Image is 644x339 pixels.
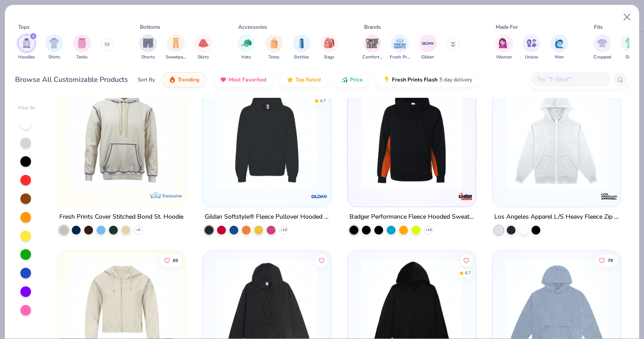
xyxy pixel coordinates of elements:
button: filter button [45,35,63,61]
img: Slim Image [625,38,635,48]
button: filter button [166,35,186,61]
div: filter for Men [551,35,568,61]
img: Totes Image [269,38,279,48]
div: Bottoms [140,23,160,31]
div: Filter By [18,105,36,112]
img: Fresh Prints Image [393,37,407,50]
div: filter for Tanks [73,35,91,61]
button: Most Favorited [213,72,273,87]
button: Top Rated [280,72,327,87]
img: Gildan Image [421,37,435,50]
button: Like [594,254,617,266]
span: Gildan [421,54,434,61]
span: Exclusive [163,193,182,199]
img: Gildan logo [310,188,328,205]
button: filter button [237,35,255,61]
div: Brands [364,23,381,31]
button: filter button [139,35,157,61]
div: filter for Bags [321,35,338,61]
div: Made For [496,23,518,31]
div: filter for Gildan [419,35,437,61]
button: filter button [523,35,540,61]
span: Most Favorited [229,76,266,83]
div: filter for Sweatpants [166,35,186,61]
div: filter for Unisex [523,35,540,61]
button: filter button [73,35,91,61]
span: + 19 [280,227,287,233]
button: filter button [362,35,383,61]
button: filter button [495,35,513,61]
div: filter for Skirts [194,35,212,61]
button: filter button [551,35,568,61]
button: filter button [321,35,338,61]
img: Tanks Image [77,38,87,48]
input: Try "T-Shirt" [536,74,605,85]
button: Like [159,254,182,266]
img: Men Image [555,38,564,48]
button: filter button [390,35,410,61]
img: Cropped Image [597,38,607,48]
img: 40c0e4c6-e7da-41e9-8b55-dc2cb44f2b35 [357,88,467,189]
div: filter for Women [495,35,513,61]
img: Unisex Image [527,38,537,48]
img: Bottles Image [297,38,306,48]
button: filter button [194,35,212,61]
span: Men [555,54,564,61]
span: Tanks [76,54,88,61]
span: Women [496,54,512,61]
img: Comfort Colors Image [366,37,379,50]
span: 5 day delivery [439,75,472,85]
button: Fresh Prints Flash5 day delivery [376,72,479,87]
img: Bags Image [324,38,334,48]
button: Like [460,254,473,266]
div: filter for Fresh Prints [390,35,410,61]
img: flash.gif [383,76,390,83]
button: filter button [293,35,310,61]
span: Slim [625,54,634,61]
img: Women Image [499,38,509,48]
button: filter button [265,35,283,61]
span: Skirts [198,54,209,61]
div: Tops [18,23,30,31]
div: Los Angeles Apparel L/S Heavy Fleece Zip Up 14 Oz [494,212,619,223]
div: Sort By [138,76,155,84]
span: Bottles [294,54,309,61]
span: Hats [241,54,251,61]
img: TopRated.gif [287,76,294,83]
img: Hoodies Image [22,38,31,48]
img: Badger logo [455,188,473,205]
button: Price [334,72,369,87]
button: filter button [594,35,611,61]
span: + 6 [136,227,140,233]
button: filter button [621,35,639,61]
div: filter for Hoodies [18,35,35,61]
span: Totes [268,54,279,61]
span: Top Rated [295,76,321,83]
span: 78 [608,258,613,262]
button: Like [315,254,327,266]
img: Shirts Image [49,38,59,48]
span: Comfort Colors [362,54,383,61]
span: Unisex [525,54,538,61]
div: 4.7 [465,270,471,276]
div: Gildan Softstyle® Fleece Pullover Hooded Sweatshirt [205,212,329,223]
div: filter for Cropped [594,35,611,61]
img: Los Angeles Apparel logo [600,188,618,205]
button: filter button [419,35,437,61]
div: Fresh Prints Cover Stitched Bond St. Hoodie [59,212,183,223]
span: Price [350,76,363,83]
img: trending.gif [169,76,176,83]
span: Bags [324,54,334,61]
div: filter for Comfort Colors [362,35,383,61]
span: Cropped [594,54,611,61]
div: filter for Hats [237,35,255,61]
span: Shirts [48,54,60,61]
button: Close [619,9,636,26]
button: Trending [162,72,206,87]
span: Sweatpants [166,54,186,61]
div: Accessories [238,23,267,31]
span: Shorts [141,54,155,61]
img: most_fav.gif [220,76,227,83]
img: 44283f60-1aba-4b02-9c50-56c64dcdfe79 [66,88,177,189]
img: 1a07cc18-aee9-48c0-bcfb-936d85bd356b [212,88,322,189]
